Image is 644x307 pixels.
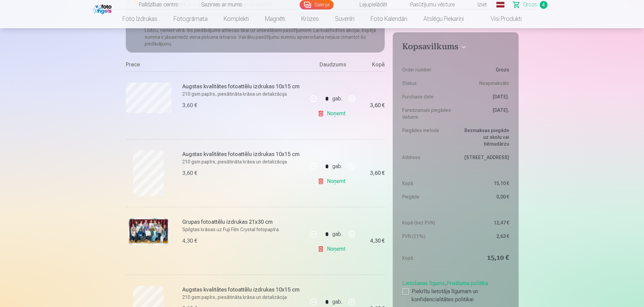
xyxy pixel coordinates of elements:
h6: Grupas fotoattēlu izdrukas 21x30 cm [182,218,304,226]
a: Magnēti [257,9,293,28]
dd: [STREET_ADDRESS] [459,154,509,161]
a: Komplekti [216,9,257,28]
label: Piekrītu lietotāja līgumam un konfidencialitātes politikai [402,287,509,304]
p: Lūdzu, ņemiet vērā: šis piedāvājums attiecas tikai uz atsevišķiem pasūtījumiem. Lai kvalificētos ... [145,27,380,47]
button: Kopsavilkums [402,42,509,54]
div: Kopā [358,61,385,71]
h6: Augstas kvalitātes fotoattēlu izdrukas 10x15 cm [182,150,304,158]
a: Krūzes [293,9,327,28]
a: Lietošanas līgums [402,280,445,286]
p: Spilgtas krāsas uz Fuji Film Crystal fotopapīra [182,226,304,233]
div: , [402,277,509,304]
dt: PVN (21%) [402,233,452,240]
div: 4,30 € [182,237,197,245]
dt: Kopā [402,180,452,187]
dt: Piegāde [402,193,452,200]
dd: [DATE]. [459,93,509,100]
div: 4,30 € [370,239,385,243]
h6: Augstas kvalitātes fotoattēlu izdrukas 10x15 cm [182,286,304,294]
a: Suvenīri [327,9,363,28]
dd: 2,63 € [459,233,509,240]
dd: Bezmaksas piegāde uz skolu vai bērnudārzu [459,127,509,147]
div: 3,60 € [182,101,197,110]
span: 4 [540,1,547,9]
dt: Status [402,80,452,87]
div: gab. [332,226,342,242]
div: Daudzums [307,61,358,71]
dd: 15,10 € [459,180,509,187]
dt: Kopā (bez PVN) [402,219,452,226]
a: Noņemt [317,175,348,188]
div: 3,60 € [182,169,197,177]
dt: Kopā [402,253,452,263]
dd: 15,10 € [459,253,509,263]
dt: Address [402,154,452,161]
p: 210 gsm papīrs, piesātināta krāsa un detalizācija [182,294,304,301]
a: Noņemt [317,242,348,256]
div: Prece [126,61,308,71]
a: Foto kalendāri [363,9,415,28]
dd: 12,47 € [459,219,509,226]
span: Grozs [523,1,537,9]
dt: Order number [402,66,452,73]
p: 210 gsm papīrs, piesātināta krāsa un detalizācija [182,91,304,97]
dt: Piegādes metode [402,127,452,147]
a: Visi produkti [472,9,530,28]
dd: Grozs [459,66,509,73]
dd: 0,00 € [459,193,509,200]
dt: Paredzamais piegādes datums [402,107,452,120]
dt: Purchase date [402,93,452,100]
div: gab. [332,158,342,175]
div: 3,60 € [370,103,385,108]
a: Noņemt [317,107,348,120]
dd: [DATE]. [459,107,509,120]
a: Privātuma politika [447,280,488,286]
div: 3,60 € [370,171,385,175]
a: Foto izdrukas [114,9,165,28]
div: gab. [332,91,342,107]
a: Atslēgu piekariņi [415,9,472,28]
span: Neapmaksāts [479,80,509,87]
img: /fa1 [93,3,113,14]
h6: Augstas kvalitātes fotoattēlu izdrukas 10x15 cm [182,83,304,91]
p: 210 gsm papīrs, piesātināta krāsa un detalizācija [182,158,304,165]
a: Fotogrāmata [165,9,216,28]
